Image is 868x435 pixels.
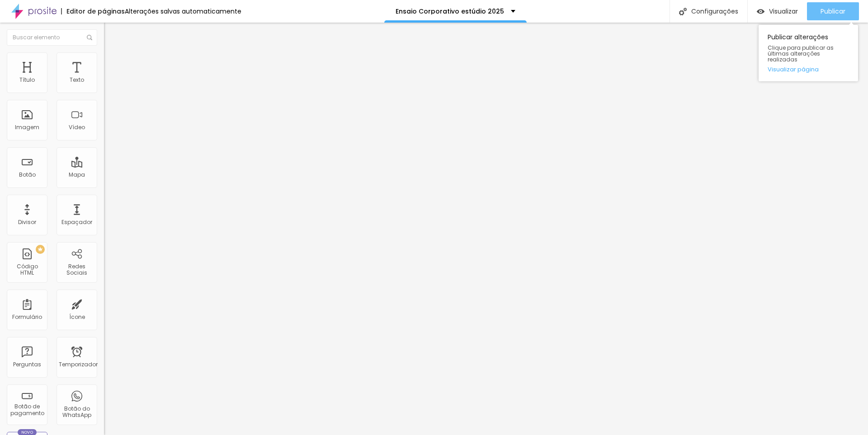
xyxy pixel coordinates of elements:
[748,2,807,20] button: Visualizar
[768,65,819,74] font: Visualizar página
[66,7,125,16] font: Editor de páginas
[15,123,39,131] font: Imagem
[7,29,97,46] input: Buscar elemento
[21,430,33,435] font: Novo
[19,171,36,178] font: Botão
[69,123,85,131] font: Vídeo
[768,33,828,42] font: Publicar alterações
[679,8,687,15] img: Ícone
[17,262,38,276] font: Código HTML
[13,360,41,368] font: Perguntas
[769,7,798,16] font: Visualizar
[10,402,44,416] font: Botão de pagamento
[757,8,764,15] img: view-1.svg
[807,2,859,20] button: Publicar
[62,405,91,419] font: Botão do WhatsApp
[87,35,92,40] img: Ícone
[61,218,92,226] font: Espaçador
[18,218,36,226] font: Divisor
[691,7,738,16] font: Configurações
[66,262,87,276] font: Redes Sociais
[19,76,35,84] font: Título
[12,313,42,321] font: Formulário
[70,76,84,84] font: Texto
[821,7,845,16] font: Publicar
[125,7,241,16] font: Alterações salvas automaticamente
[69,171,85,178] font: Mapa
[69,313,85,321] font: Ícone
[768,44,834,63] font: Clique para publicar as últimas alterações realizadas
[59,360,98,368] font: Temporizador
[768,66,849,72] a: Visualizar página
[396,7,504,16] font: Ensaio Corporativo estúdio 2025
